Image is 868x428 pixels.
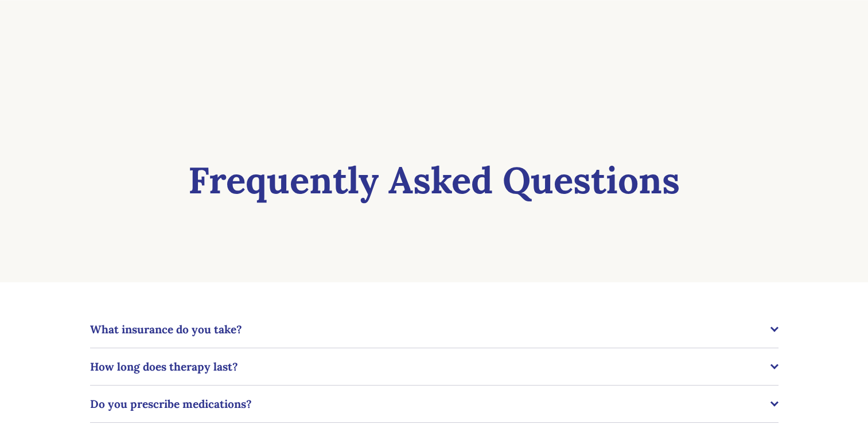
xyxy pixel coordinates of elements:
[90,386,779,422] button: Do you prescribe medications?
[90,348,779,385] button: How long does therapy last?
[90,360,770,373] span: How long does therapy last?
[90,397,770,411] span: Do you prescribe medications?
[90,159,779,201] h1: Frequently Asked Questions
[90,322,770,336] span: What insurance do you take?
[90,311,779,348] button: What insurance do you take?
